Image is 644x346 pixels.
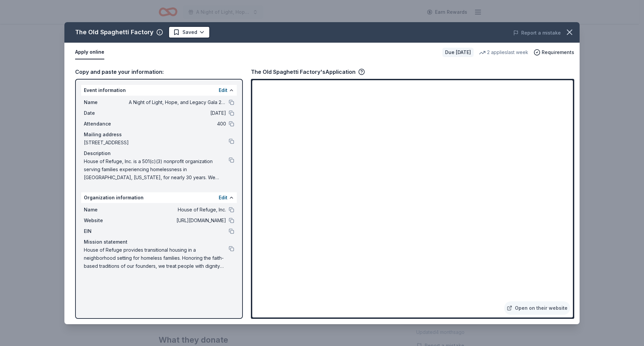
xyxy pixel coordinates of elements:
[81,192,237,203] div: Organization information
[129,206,226,214] span: House of Refuge, Inc.
[84,157,229,182] span: House of Refuge, Inc. is a 501(c)(3) nonprofit organization serving families experiencing homeles...
[219,194,227,202] button: Edit
[129,98,226,106] span: A Night of Light, Hope, and Legacy Gala 2026
[84,206,129,214] span: Name
[442,48,474,57] div: Due [DATE]
[504,301,570,315] a: Open on their website
[84,98,129,106] span: Name
[513,29,561,37] button: Report a mistake
[84,139,229,147] span: [STREET_ADDRESS]
[84,131,234,139] div: Mailing address
[129,109,226,117] span: [DATE]
[84,216,129,225] span: Website
[84,109,129,117] span: Date
[84,238,234,246] div: Mission statement
[75,27,154,38] div: The Old Spaghetti Factory
[219,86,227,94] button: Edit
[534,48,574,56] button: Requirements
[479,48,528,56] div: 2 applies last week
[75,45,104,59] button: Apply online
[75,67,243,76] div: Copy and paste your information:
[129,120,226,128] span: 400
[84,149,234,157] div: Description
[129,216,226,225] span: [URL][DOMAIN_NAME]
[84,227,129,235] span: EIN
[168,26,210,38] button: Saved
[542,48,574,56] span: Requirements
[84,246,229,270] span: House of Refuge provides transitional housing in a neighborhood setting for homeless families. Ho...
[84,120,129,128] span: Attendance
[182,28,197,36] span: Saved
[81,85,237,96] div: Event information
[251,67,365,76] div: The Old Spaghetti Factory's Application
